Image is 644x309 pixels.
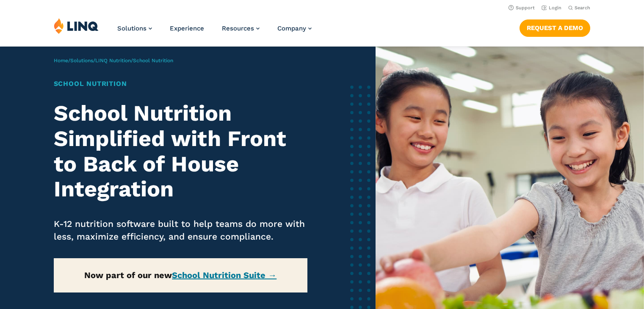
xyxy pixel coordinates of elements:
strong: Now part of our new [84,270,276,280]
h2: School Nutrition Simplified with Front to Back of House Integration [54,101,307,202]
span: School Nutrition [133,58,173,63]
a: Resources [222,25,260,32]
p: K-12 nutrition software built to help teams do more with less, maximize efficiency, and ensure co... [54,218,307,243]
a: Experience [170,25,204,32]
a: Company [277,25,312,32]
span: Solutions [117,25,146,32]
a: LINQ Nutrition [95,58,131,63]
nav: Primary Navigation [117,18,312,46]
span: Company [277,25,306,32]
a: Solutions [70,58,93,63]
h1: School Nutrition [54,79,307,89]
button: Open Search Bar [568,5,590,11]
span: Resources [222,25,254,32]
a: Request a Demo [520,19,590,36]
span: / / / [54,58,173,63]
a: Support [509,5,535,11]
span: Search [575,5,590,11]
nav: Button Navigation [520,18,590,36]
a: School Nutrition Suite → [172,270,276,280]
a: Login [542,5,561,11]
img: LINQ | K‑12 Software [54,18,99,34]
a: Home [54,58,68,63]
a: Solutions [117,25,152,32]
